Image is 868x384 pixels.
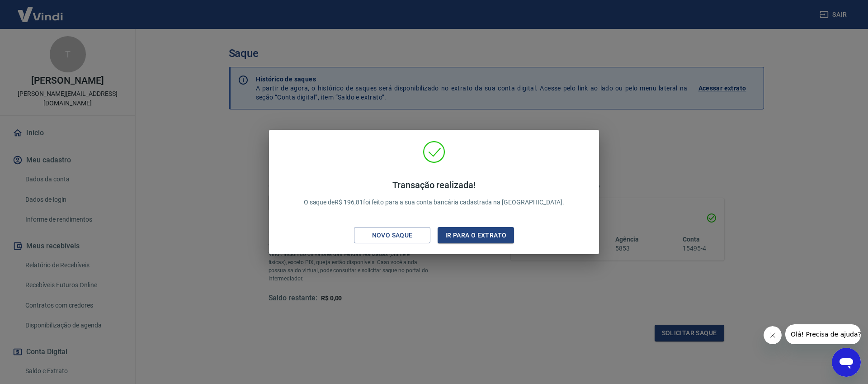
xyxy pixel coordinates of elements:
[785,324,861,344] iframe: Mensagem da empresa
[304,180,565,190] h4: Transação realizada!
[361,230,424,241] div: Novo saque
[832,348,861,377] iframe: Botão para abrir a janela de mensagens
[304,180,565,207] p: O saque de R$ 196,81 foi feito para a sua conta bancária cadastrada na [GEOGRAPHIC_DATA].
[5,6,76,14] span: Olá! Precisa de ajuda?
[354,227,430,244] button: Novo saque
[764,326,782,344] iframe: Fechar mensagem
[438,227,514,244] button: Ir para o extrato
